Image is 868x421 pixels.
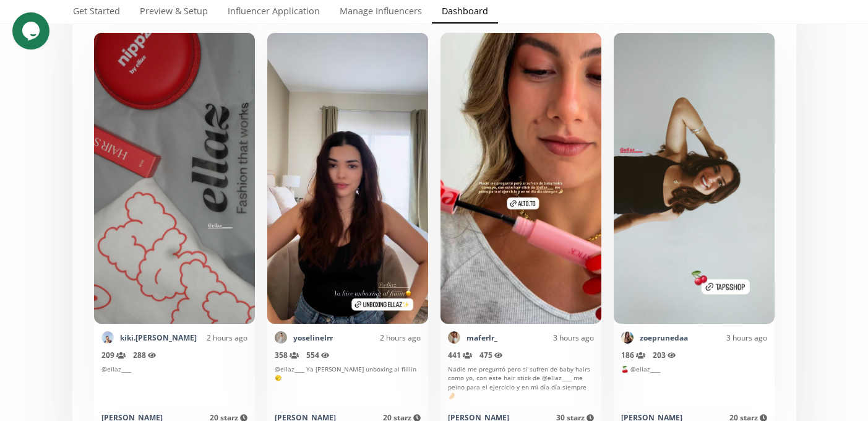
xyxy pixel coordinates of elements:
[688,332,767,343] div: 3 hours ago
[275,331,287,344] img: 489810101_1037566338228485_7782888083069703324_n.jpg
[275,350,299,360] span: 358
[448,365,594,405] div: Nadie me preguntó pero si sufren de baby hairs como yo, con este hair stick de @ellaz____ me pein...
[448,331,460,344] img: 525575945_18516543673039821_2450414208915026048_n.jpg
[120,332,197,343] a: kiki.[PERSON_NAME]
[479,350,503,360] span: 475
[101,331,114,344] img: 473065245_572429499100632_202263106404552884_n.jpg
[101,350,126,360] span: 209
[448,350,472,360] span: 441
[12,12,52,50] iframe: chat widget
[621,331,634,344] img: 488851381_701132029238609_1166246377948619096_n.jpg
[621,350,645,360] span: 186
[293,332,333,343] a: yoselinelrr
[333,332,421,343] div: 2 hours ago
[621,365,767,405] div: 🍒 @ellaz____
[306,350,330,360] span: 554
[197,332,247,343] div: 2 hours ago
[101,365,247,405] div: @ellaz____
[133,350,157,360] span: 288
[497,332,594,343] div: 3 hours ago
[466,332,497,343] a: maferlr_
[653,350,676,360] span: 203
[275,365,421,405] div: @ellaz____ Ya [PERSON_NAME] unboxing al fiiiiin🙂‍↔️
[640,332,688,343] a: zoeprunedaa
